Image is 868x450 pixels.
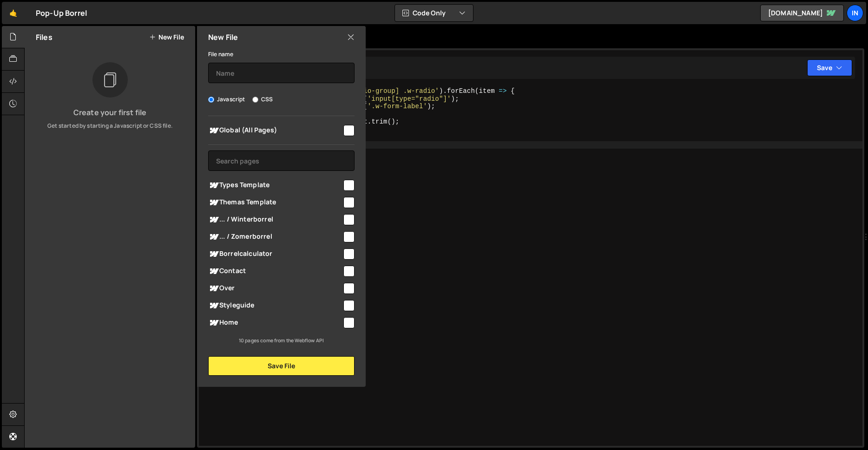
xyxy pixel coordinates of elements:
a: In [847,5,863,21]
input: Search pages [208,150,355,171]
a: [DOMAIN_NAME] [760,5,844,21]
label: Javascript [208,95,245,104]
span: Types Template [208,180,342,191]
span: Borrelcalculator [208,248,342,260]
span: Contact [208,266,342,277]
span: Global (All Pages) [208,125,342,136]
span: Themas Template [208,197,342,208]
h2: New File [208,32,238,42]
a: 🤙 [2,2,25,24]
label: CSS [252,95,273,104]
div: Pop-Up Borrel [36,7,87,19]
button: New File [149,33,184,41]
span: Home [208,317,342,328]
span: Styleguide [208,300,342,311]
label: File name [208,50,233,59]
p: Get started by starting a Javascript or CSS file. [32,122,188,130]
input: Javascript [208,97,214,103]
h3: Create your first file [32,109,188,116]
input: Name [208,63,355,83]
h2: Files [36,32,53,42]
button: Save File [208,356,355,376]
span: ... / Winterborrel [208,214,342,225]
span: Over [208,283,342,294]
button: Code Only [395,5,473,21]
small: 10 pages come from the Webflow API [239,337,324,344]
input: CSS [252,97,258,103]
button: Save [807,59,852,76]
span: ... / Zomerborrel [208,231,342,242]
